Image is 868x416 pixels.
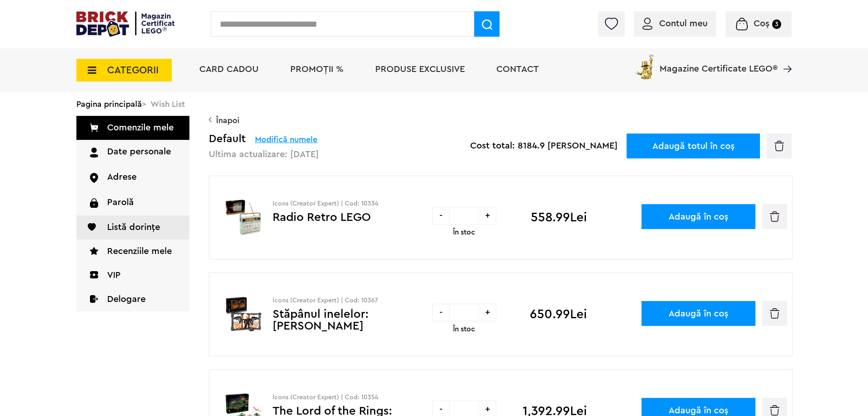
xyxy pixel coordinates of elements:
a: Recenziile mele [76,239,189,263]
img: Stăpânul inelelor: Dioramă pentru bibliotecă cu un Balrog [214,296,273,333]
a: Card Cadou [199,65,259,74]
h2: Default [209,134,319,145]
button: Adaugă totul în coș [627,134,760,158]
a: Listă dorințe [76,215,189,239]
span: Modifică numele [255,135,317,143]
span: Magazine Certificate LEGO® [660,53,778,73]
div: > Wish List [76,92,792,116]
a: Pagina principală [76,100,142,108]
a: Date personale [76,140,189,165]
div: - [432,207,450,225]
div: Cost total: 8184.9 [PERSON_NAME] [470,134,618,158]
div: - [432,304,450,321]
small: 3 [772,19,781,29]
a: Contul meu [642,19,708,28]
a: Delogare [76,287,189,311]
p: Icons (Creator Expert) | Cod: 10354 [214,393,401,402]
div: + [479,207,496,225]
a: Contact [496,65,539,74]
div: 650.99Lei [530,310,587,328]
div: Ultima actualizare: [DATE] [209,150,319,159]
a: Parolă [76,191,189,215]
p: Icons (Creator Expert) | Cod: 10367 [214,296,401,305]
span: Coș [754,19,769,28]
button: Adaugă în coș [642,301,755,326]
button: Adaugă în coș [642,204,755,229]
span: Contul meu [659,19,708,28]
a: Stăpânul inelelor: [PERSON_NAME] pentru bibliotecă cu un Balrog [273,308,384,355]
a: Comenzile mele [76,116,189,140]
a: Adrese [76,165,189,190]
a: Radio Retro LEGO [273,211,371,223]
p: Icons (Creator Expert) | Cod: 10334 [214,199,401,208]
a: Magazine Certificate LEGO® [778,53,792,62]
img: Radio Retro LEGO [214,199,273,236]
div: + [479,304,496,321]
span: CATEGORII [107,65,159,75]
a: PROMOȚII % [290,65,344,74]
a: VIP [76,263,189,287]
a: Înapoi [209,116,792,125]
div: 558.99Lei [531,213,587,231]
a: Produse exclusive [375,65,465,74]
